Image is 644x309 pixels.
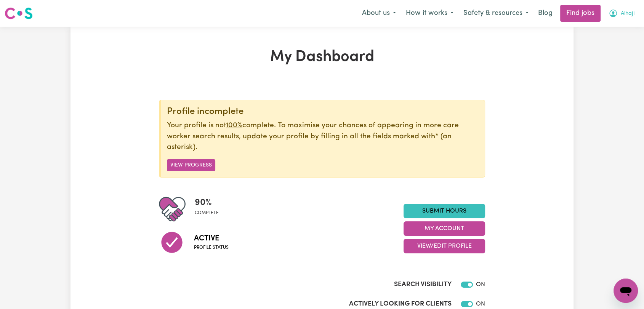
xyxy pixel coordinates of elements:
button: My Account [604,5,639,21]
span: Profile status [194,244,229,251]
h1: My Dashboard [159,48,485,66]
label: Search Visibility [394,280,452,290]
img: Careseekers logo [5,6,33,20]
a: Find jobs [560,5,601,22]
iframe: Button to launch messaging window [614,279,638,303]
u: 100% [226,122,242,129]
button: How it works [401,5,458,21]
div: Profile incomplete [167,106,479,117]
span: Alhaji [621,10,634,18]
a: Blog [533,5,557,22]
label: Actively Looking for Clients [349,299,452,309]
button: My Account [404,221,485,236]
span: ON [476,282,485,288]
span: ON [476,301,485,307]
span: 90 % [195,196,219,210]
span: Active [194,233,229,244]
div: Profile completeness: 90% [195,196,225,223]
p: Your profile is not complete. To maximise your chances of appearing in more care worker search re... [167,120,479,153]
span: complete [195,210,219,216]
button: About us [357,5,401,21]
button: View/Edit Profile [404,239,485,253]
button: Safety & resources [458,5,533,21]
a: Careseekers logo [5,5,33,22]
button: View Progress [167,159,215,171]
a: Submit Hours [404,204,485,218]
